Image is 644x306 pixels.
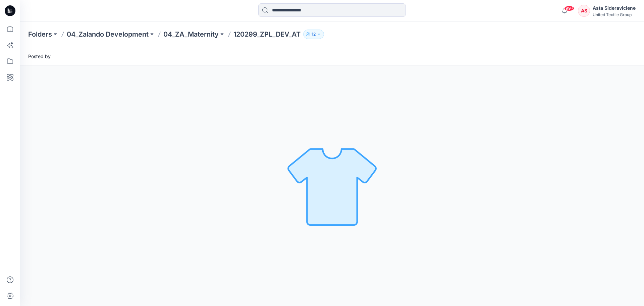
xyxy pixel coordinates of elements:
[67,30,149,39] a: 04_Zalando Development
[28,53,51,60] span: Posted by
[163,30,219,39] a: 04_ZA_Maternity
[233,30,301,39] p: 120299_ZPL_DEV_AT
[564,6,574,11] span: 99+
[593,12,636,17] div: United Textile Group
[578,5,590,17] div: AS
[593,4,636,12] div: Asta Sideraviciene
[312,31,316,38] p: 12
[285,139,379,233] img: No Outline
[28,30,52,39] a: Folders
[303,30,324,39] button: 12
